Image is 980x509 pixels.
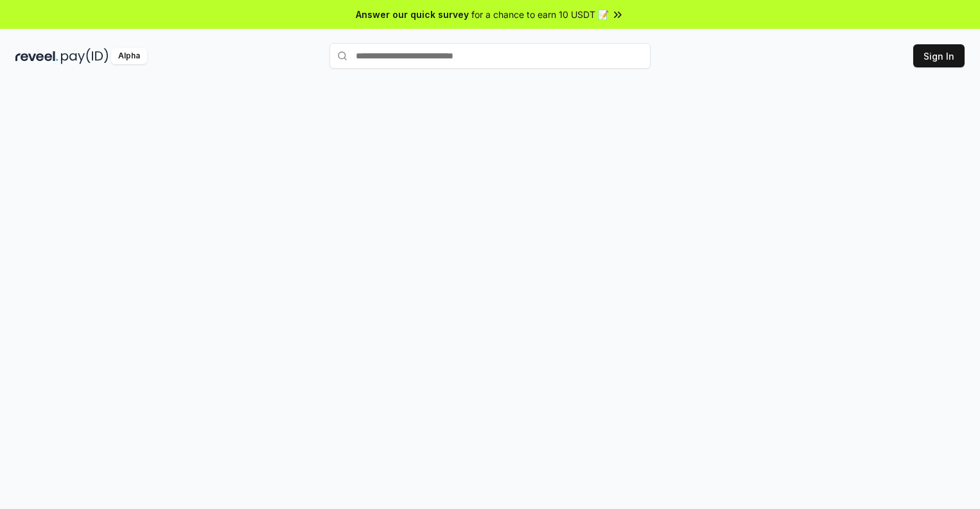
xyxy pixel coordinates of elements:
[61,48,109,64] img: pay_id
[356,8,469,21] span: Answer our quick survey
[15,48,58,64] img: reveel_dark
[913,44,965,67] button: Sign In
[111,48,147,64] div: Alpha
[471,8,609,21] span: for a chance to earn 10 USDT 📝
